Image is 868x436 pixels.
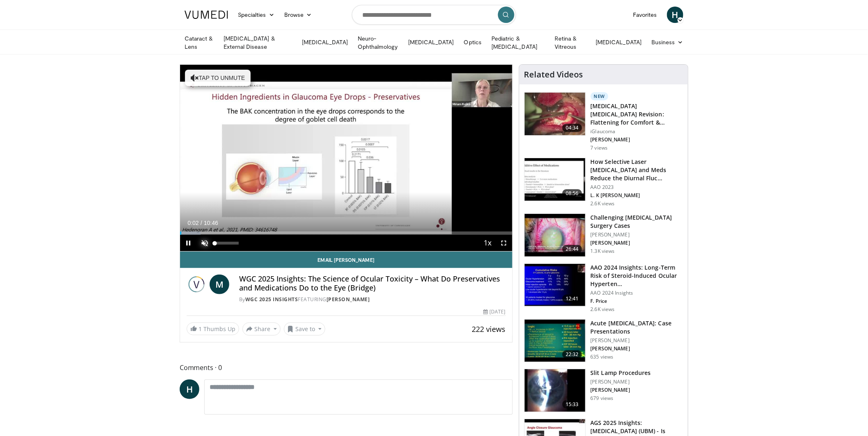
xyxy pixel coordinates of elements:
h3: How Selective Laser [MEDICAL_DATA] and Meds Reduce the Diurnal Fluc… [591,158,683,182]
img: VuMedi Logo [185,11,228,19]
button: Tap to unmute [185,70,251,86]
span: 12:41 [562,295,582,303]
h3: [MEDICAL_DATA] [MEDICAL_DATA] Revision: Flattening for Comfort & Success [591,102,683,127]
span: 22:32 [562,350,582,359]
a: [PERSON_NAME] [327,296,370,303]
button: Fullscreen [496,235,512,251]
a: [MEDICAL_DATA] [591,34,646,50]
a: [MEDICAL_DATA] & External Disease [219,34,297,51]
a: H [180,379,199,399]
p: iGlaucoma [591,128,683,135]
img: 420b1191-3861-4d27-8af4-0e92e58098e4.150x105_q85_crop-smart_upscale.jpg [525,158,585,201]
p: 679 views [591,395,614,402]
p: 1.3K views [591,248,615,254]
a: Specialties [233,7,279,23]
img: 70667664-86a4-45d1-8ebc-87674d5d23cb.150x105_q85_crop-smart_upscale.jpg [525,320,585,362]
a: 1 Thumbs Up [187,322,239,335]
button: Playback Rate [480,235,496,251]
h3: Slit Lamp Procedures [591,369,651,377]
img: WGC 2025 Insights [187,275,206,294]
h4: WGC 2025 Insights: The Science of Ocular Toxicity – What Do Preservatives and Medications Do to t... [239,275,506,292]
button: Share [242,322,281,336]
p: 635 views [591,354,614,360]
span: 222 views [472,324,506,334]
a: Business [646,34,688,50]
p: [PERSON_NAME] [591,240,683,246]
h3: AAO 2024 Insights: Long-Term Risk of Steroid-Induced Ocular Hyperten… [591,263,683,288]
span: 08:56 [562,189,582,198]
span: Comments 0 [180,362,513,373]
p: 2.6K views [591,306,615,313]
a: WGC 2025 Insights [245,296,298,303]
span: 26:44 [562,245,582,253]
img: d1bebadf-5ef8-4c82-bd02-47cdd9740fa5.150x105_q85_crop-smart_upscale.jpg [525,264,585,307]
input: Search topics, interventions [352,5,516,25]
a: Favorites [628,7,662,23]
p: 7 views [591,145,608,151]
p: [PERSON_NAME] [591,345,683,352]
span: 1 [199,325,202,333]
a: [MEDICAL_DATA] [297,34,353,50]
p: [PERSON_NAME] [591,379,651,385]
a: 15:33 Slit Lamp Procedures [PERSON_NAME] [PERSON_NAME] 679 views [524,369,683,412]
h3: Challenging [MEDICAL_DATA] Surgery Cases [591,213,683,230]
p: [PERSON_NAME] [591,232,683,238]
a: [MEDICAL_DATA] [403,34,459,50]
img: 3bd61a99-1ae1-4a9d-a6af-907ad073e0d9.150x105_q85_crop-smart_upscale.jpg [525,93,585,135]
span: 15:33 [562,400,582,409]
p: L. K [PERSON_NAME] [591,192,683,199]
p: [PERSON_NAME] [591,136,683,143]
div: [DATE] [483,308,505,316]
h3: Acute [MEDICAL_DATA]: Case Presentations [591,319,683,336]
p: [PERSON_NAME] [591,337,683,344]
p: New [591,92,609,100]
button: Save to [284,322,326,336]
a: Pediatric & [MEDICAL_DATA] [487,34,550,51]
a: Cataract & Lens [180,34,219,51]
div: Volume Level [215,242,238,245]
a: 12:41 AAO 2024 Insights: Long-Term Risk of Steroid-Induced Ocular Hyperten… AAO 2024 Insights F. ... [524,263,683,313]
a: M [210,275,229,294]
h4: Related Videos [524,70,583,79]
span: / [201,220,202,226]
video-js: Video Player [180,65,512,252]
span: 0:02 [187,220,199,226]
a: Neuro-Ophthalmology [353,34,403,51]
img: 05a6f048-9eed-46a7-93e1-844e43fc910c.150x105_q85_crop-smart_upscale.jpg [525,214,585,257]
a: Optics [459,34,487,50]
div: By FEATURING [239,296,506,303]
a: 08:56 How Selective Laser [MEDICAL_DATA] and Meds Reduce the Diurnal Fluc… AAO 2023 L. K [PERSON_... [524,158,683,207]
button: Unmute [196,235,213,251]
p: F. Price [591,298,683,304]
p: 2.6K views [591,200,615,207]
div: Progress Bar [180,232,512,235]
a: 22:32 Acute [MEDICAL_DATA]: Case Presentations [PERSON_NAME] [PERSON_NAME] 635 views [524,319,683,363]
p: AAO 2024 Insights [591,290,683,296]
img: ecee51c7-1458-4daf-8086-b3402849242a.150x105_q85_crop-smart_upscale.jpg [525,369,585,412]
a: H [667,7,683,23]
button: Pause [180,235,196,251]
a: Browse [279,7,317,23]
span: 04:34 [562,124,582,132]
a: Retina & Vitreous [550,34,591,51]
a: 26:44 Challenging [MEDICAL_DATA] Surgery Cases [PERSON_NAME] [PERSON_NAME] 1.3K views [524,213,683,257]
p: [PERSON_NAME] [591,387,651,393]
a: Email [PERSON_NAME] [180,252,512,268]
p: AAO 2023 [591,184,683,191]
a: 04:34 New [MEDICAL_DATA] [MEDICAL_DATA] Revision: Flattening for Comfort & Success iGlaucoma [PER... [524,92,683,151]
span: 10:46 [204,220,218,226]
